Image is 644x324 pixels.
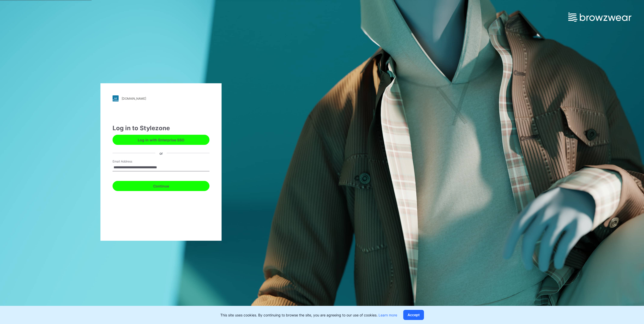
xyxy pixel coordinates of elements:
div: [DOMAIN_NAME] [122,97,146,100]
div: Log in to Stylezone [113,124,209,133]
div: or [155,150,167,156]
a: Learn more [379,313,397,317]
label: Email Address [113,159,148,164]
p: This site uses cookies. By continuing to browse the site, you are agreeing to our use of cookies. [220,312,397,318]
button: Continue [113,181,209,191]
button: Log in with Enterprise SSO [113,135,209,145]
img: browzwear-logo.e42bd6dac1945053ebaf764b6aa21510.svg [568,13,631,22]
button: Accept [403,310,424,320]
a: [DOMAIN_NAME] [113,95,209,101]
img: stylezone-logo.562084cfcfab977791bfbf7441f1a819.svg [113,95,119,101]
